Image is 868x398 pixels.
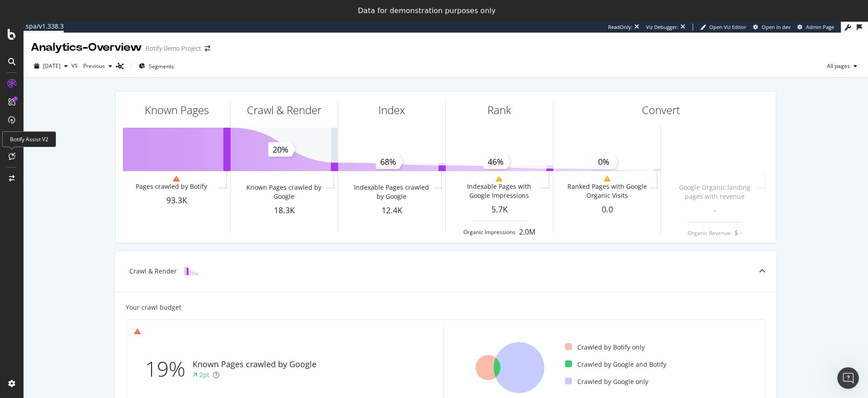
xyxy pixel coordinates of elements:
[243,183,324,201] div: Known Pages crawled by Google
[565,377,648,386] div: Crawled by Google only
[797,24,834,31] a: Admin Page
[145,354,193,384] div: 19%
[565,360,666,369] div: Crawled by Google and Botify
[458,182,539,200] div: Indexable Pages with Google Impressions
[446,204,553,216] div: 5.7K
[358,6,496,15] div: Data for demonstration purposes only
[129,267,177,276] div: Crawl & Render
[126,303,181,312] div: Your crawl budget
[247,102,321,118] div: Crawl & Render
[709,24,746,30] span: Open Viz Editor
[24,22,64,33] a: spa/v1.338.3
[487,102,511,118] div: Rank
[31,40,142,55] div: Analytics - Overview
[2,131,56,147] div: Botify Assist V2
[700,24,746,31] a: Open Viz Editor
[80,59,116,73] button: Previous
[463,228,515,236] div: Organic Impressions
[351,183,432,201] div: Indexable Pages crawled by Google
[837,367,859,389] iframe: Intercom live chat
[199,370,209,379] div: 2pt
[43,62,61,70] span: 2025 Oct. 4th
[565,343,645,352] div: Crawled by Botify only
[135,59,178,73] button: Segments
[823,62,850,70] span: All pages
[184,267,198,275] img: block-icon
[80,62,105,70] span: Previous
[145,102,209,118] div: Known Pages
[378,102,405,118] div: Index
[753,24,791,31] a: Open in dev
[519,227,535,237] div: 2.0M
[823,59,861,73] button: All pages
[646,24,679,31] div: Viz Debugger:
[806,24,834,30] span: Admin Page
[71,61,80,70] span: vs
[231,205,338,216] div: 18.3K
[338,205,445,216] div: 12.4K
[608,24,632,31] div: ReadOnly:
[123,195,230,206] div: 93.3K
[193,359,316,370] div: Known Pages crawled by Google
[146,44,201,53] div: Botify Demo Project
[136,182,207,191] div: Pages crawled by Botify
[205,45,210,52] div: arrow-right-arrow-left
[149,62,174,70] span: Segments
[762,24,791,30] span: Open in dev
[31,59,71,73] button: [DATE]
[24,22,64,31] div: spa/v1.338.3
